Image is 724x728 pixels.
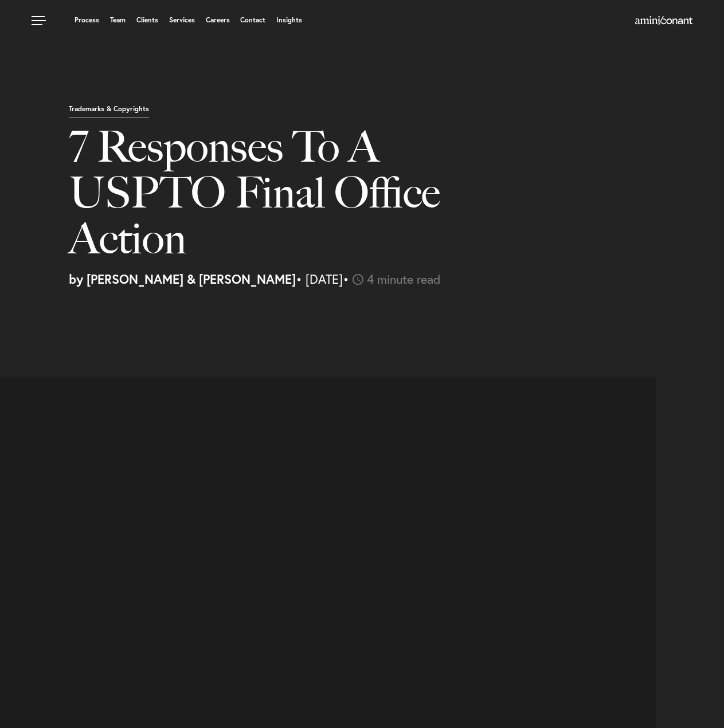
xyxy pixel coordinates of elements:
[367,271,441,287] span: 4 minute read
[635,17,692,26] a: Home
[276,17,302,24] a: Insights
[110,17,126,24] a: Team
[69,105,149,118] p: Trademarks & Copyrights
[69,124,521,273] h1: 7 Responses To A USPTO Final Office Action
[136,17,158,24] a: Clients
[75,17,99,24] a: Process
[69,271,296,287] strong: by [PERSON_NAME] & [PERSON_NAME]
[169,17,195,24] a: Services
[635,16,692,25] img: Amini & Conant
[353,274,363,285] img: icon-time-light.svg
[206,17,230,24] a: Careers
[69,273,715,285] p: • [DATE]
[343,271,349,287] span: •
[240,17,265,24] a: Contact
